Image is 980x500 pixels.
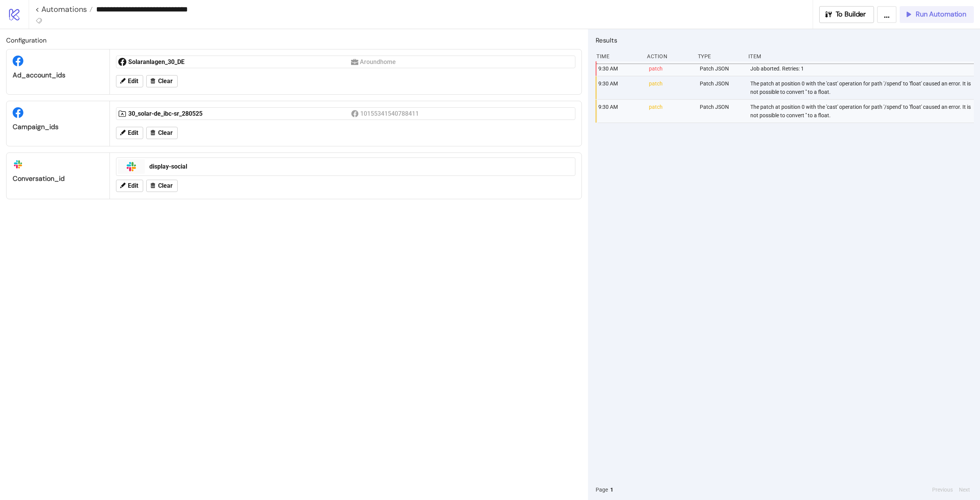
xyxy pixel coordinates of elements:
[13,71,103,80] div: ad_account_ids
[596,35,974,45] h2: Results
[149,162,570,171] div: display-social
[750,61,976,76] div: Job aborted. Retries: 1
[699,100,744,123] div: Patch JSON
[598,61,643,76] div: 9:30 AM
[146,75,178,87] button: Clear
[819,6,874,23] button: To Builder
[360,57,398,67] div: Aroundhome
[836,10,866,19] span: To Builder
[158,78,173,85] span: Clear
[748,49,974,64] div: Item
[900,6,974,23] button: Run Automation
[598,100,643,123] div: 9:30 AM
[116,180,143,192] button: Edit
[648,100,693,123] div: patch
[158,130,173,136] span: Clear
[750,76,976,99] div: The patch at position 0 with the 'cast' operation for path '/spend' to 'float' caused an error. I...
[877,6,897,23] button: ...
[146,180,178,192] button: Clear
[116,75,143,87] button: Edit
[35,5,93,13] a: < Automations
[930,485,955,494] button: Previous
[360,109,420,118] div: 10155341540788411
[128,130,138,136] span: Edit
[6,35,582,45] h2: Configuration
[128,110,351,118] div: 30_solar-de_ibc-sr_280525
[146,127,178,139] button: Clear
[648,61,693,76] div: patch
[699,61,744,76] div: Patch JSON
[158,182,173,189] span: Clear
[13,174,103,183] div: conversation_id
[699,76,744,99] div: Patch JSON
[957,485,972,494] button: Next
[608,485,616,494] button: 1
[598,76,643,99] div: 9:30 AM
[916,10,966,19] span: Run Automation
[596,485,608,494] span: Page
[116,127,143,139] button: Edit
[646,49,691,64] div: Action
[128,78,138,85] span: Edit
[596,49,641,64] div: Time
[697,49,742,64] div: Type
[750,100,976,123] div: The patch at position 0 with the 'cast' operation for path '/spend' to 'float' caused an error. I...
[128,182,138,189] span: Edit
[13,123,103,131] div: campaign_ids
[648,76,693,99] div: patch
[128,58,351,66] div: Solaranlagen_30_DE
